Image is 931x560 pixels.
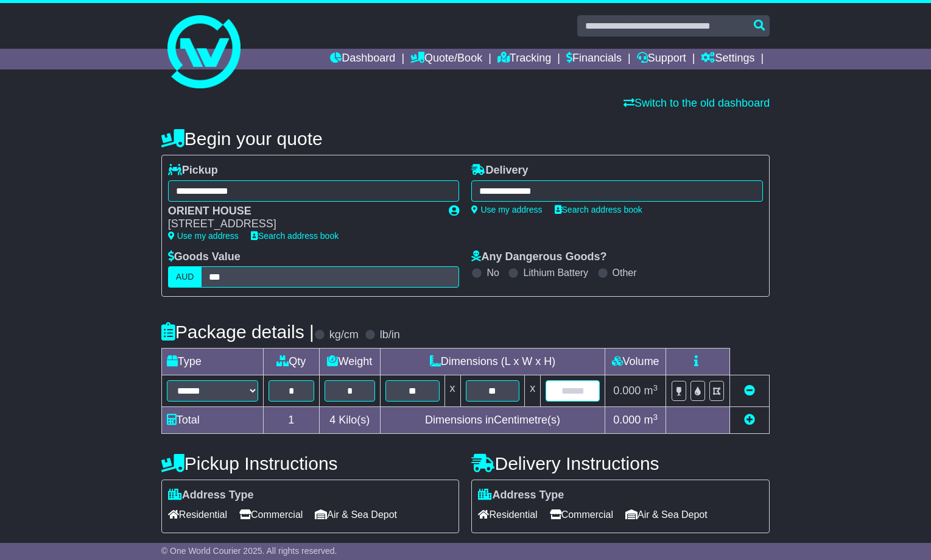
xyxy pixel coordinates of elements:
td: 1 [263,407,319,434]
label: Other [613,267,637,278]
a: Quote/Book [410,49,482,69]
span: Commercial [239,505,303,524]
a: Settings [701,49,754,69]
td: Type [161,349,263,375]
label: Goods Value [168,250,241,264]
span: m [644,385,658,397]
span: 0.000 [613,414,641,426]
span: 4 [329,414,336,426]
td: Kilo(s) [319,407,380,434]
td: Weight [319,349,380,375]
a: Search address book [555,205,642,214]
h4: Begin your quote [161,129,770,149]
span: © One World Courier 2025. All rights reserved. [161,546,337,556]
a: Financials [566,49,622,69]
label: Lithium Battery [523,267,588,278]
span: Residential [168,505,227,524]
label: lb/in [380,328,400,342]
sup: 3 [653,413,658,422]
span: Air & Sea Depot [315,505,397,524]
h4: Package details | [161,322,314,342]
td: x [525,375,541,407]
a: Add new item [744,414,755,426]
td: Volume [605,349,666,375]
label: Address Type [168,489,254,502]
td: Total [161,407,263,434]
label: No [487,267,499,278]
h4: Pickup Instructions [161,453,460,473]
div: [STREET_ADDRESS] [168,218,437,231]
a: Support [637,49,686,69]
span: 0.000 [613,385,641,397]
a: Tracking [497,49,551,69]
label: Pickup [168,164,218,177]
td: x [444,375,460,407]
sup: 3 [653,383,658,392]
a: Remove this item [744,385,755,397]
a: Use my address [471,205,542,214]
span: Air & Sea Depot [625,505,708,524]
div: ORIENT HOUSE [168,205,437,218]
td: Dimensions (L x W x H) [380,349,605,375]
label: Any Dangerous Goods? [471,250,606,264]
td: Dimensions in Centimetre(s) [380,407,605,434]
label: kg/cm [329,328,359,342]
td: Qty [263,349,319,375]
a: Dashboard [330,49,395,69]
a: Use my address [168,231,239,241]
span: Residential [478,505,537,524]
label: Delivery [471,164,528,177]
span: m [644,414,658,426]
label: Address Type [478,489,564,502]
a: Search address book [251,231,339,241]
h4: Delivery Instructions [471,453,770,473]
a: Switch to the old dashboard [624,97,770,109]
label: AUD [168,266,202,288]
span: Commercial [550,505,613,524]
